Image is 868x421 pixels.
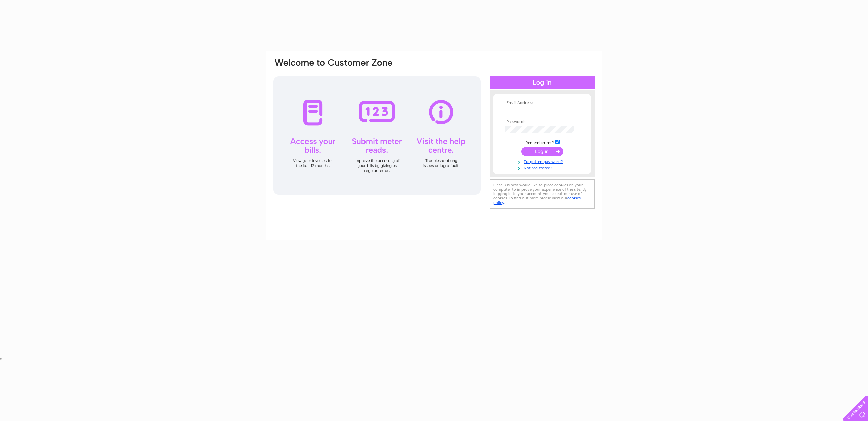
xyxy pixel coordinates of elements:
[521,147,563,156] input: Submit
[505,158,581,164] a: Forgotten password?
[503,139,581,145] td: Remember me?
[490,179,595,209] div: Clear Business would like to place cookies on your computer to improve your experience of the sit...
[503,120,581,124] th: Password:
[505,164,581,171] a: Not registered?
[503,101,581,105] th: Email Address:
[493,196,581,205] a: cookies policy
